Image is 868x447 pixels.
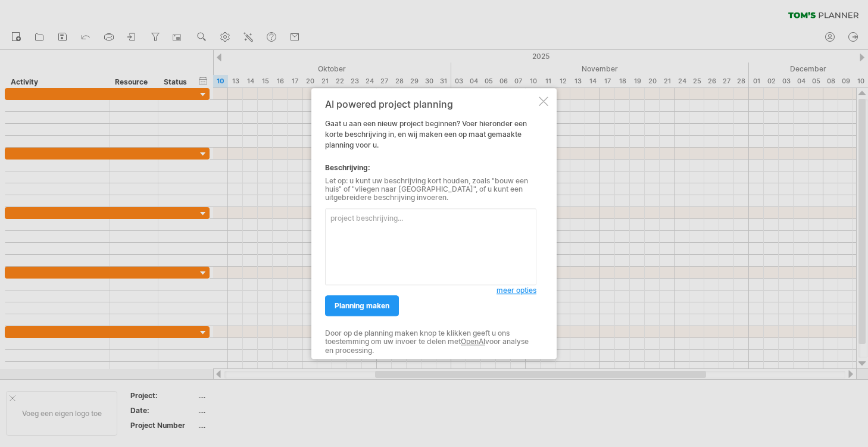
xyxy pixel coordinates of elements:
[325,177,536,202] div: Let op: u kunt uw beschrijving kort houden, zoals "bouw een huis" of "vliegen naar [GEOGRAPHIC_DA...
[497,286,536,295] span: meer opties
[497,285,536,296] a: meer opties
[325,162,536,173] div: Beschrijving:
[325,329,536,355] div: Door op de planning maken knop te klikken geeft u ons toestemming om uw invoer te delen met voor ...
[461,337,485,346] a: OpenAI
[335,301,389,310] span: planning maken
[325,99,536,348] div: Gaat u aan een nieuw project beginnen? Voer hieronder een korte beschrijving in, en wij maken een...
[325,99,536,110] div: AI powered project planning
[325,295,399,316] a: planning maken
